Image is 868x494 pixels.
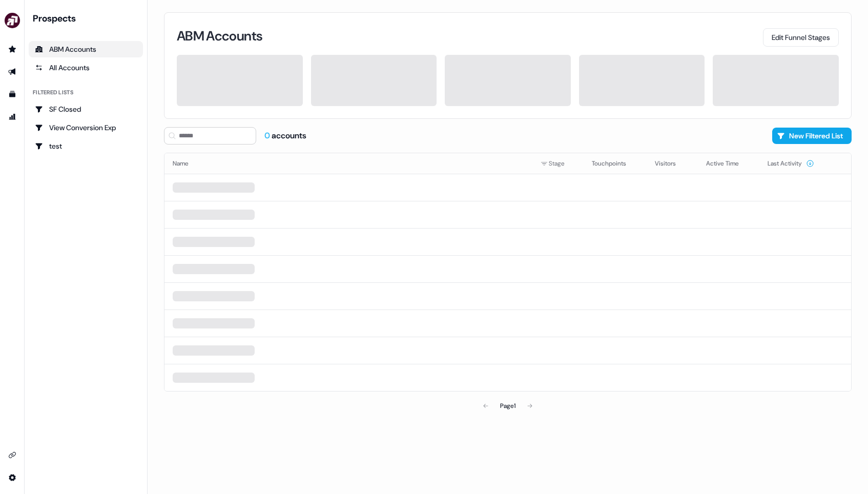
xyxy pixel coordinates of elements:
button: Last Activity [768,154,814,173]
div: View Conversion Exp [35,122,137,133]
a: Go to outbound experience [4,64,20,80]
div: All Accounts [35,63,137,73]
button: Edit Funnel Stages [763,28,839,47]
a: ABM Accounts [29,41,143,57]
a: Go to integrations [4,447,20,463]
div: ABM Accounts [35,44,137,54]
h3: ABM Accounts [177,29,262,43]
div: accounts [264,130,306,141]
a: Go to integrations [4,469,20,486]
a: Go to prospects [4,41,20,57]
a: Go to test [29,138,143,154]
a: Go to SF Closed [29,101,143,117]
div: Stage [541,158,575,169]
th: Name [164,153,532,174]
button: Touchpoints [592,154,638,173]
div: SF Closed [35,104,137,114]
div: Filtered lists [33,88,73,97]
button: Visitors [655,154,688,173]
div: Prospects [33,12,143,25]
button: Active Time [706,154,751,173]
a: Go to attribution [4,109,20,125]
a: Go to View Conversion Exp [29,119,143,136]
a: All accounts [29,59,143,76]
div: test [35,141,137,151]
span: 0 [264,130,272,141]
a: Go to templates [4,86,20,102]
div: Page 1 [500,401,515,411]
button: New Filtered List [772,128,852,144]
